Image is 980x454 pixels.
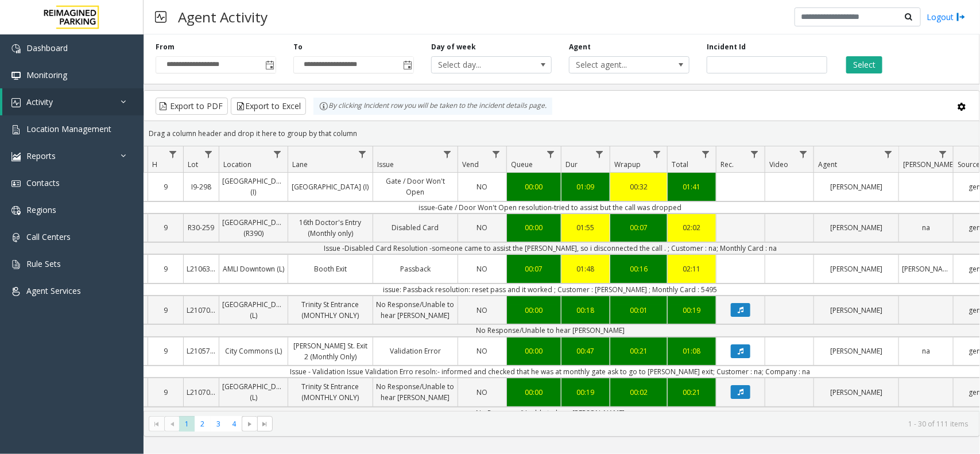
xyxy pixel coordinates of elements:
a: NO [458,384,506,401]
a: [PERSON_NAME] [814,179,898,195]
a: Dur Filter Menu [592,146,607,162]
span: Toggle popup [401,57,413,73]
span: Select agent... [570,57,665,73]
span: Dur [565,160,578,169]
a: 01:09 [561,179,610,195]
a: Wrapup Filter Menu [649,146,665,162]
a: Vend Filter Menu [489,146,504,162]
a: 00:00 [507,302,561,319]
div: 00:21 [613,346,664,356]
a: Lane Filter Menu [355,146,370,162]
a: 00:19 [668,302,716,319]
img: pageIcon [155,3,166,31]
div: 00:16 [613,263,664,274]
a: L21063900 [184,261,219,277]
div: 01:09 [564,181,607,192]
a: [PERSON_NAME] St. Exit 2 (Monthly Only) [288,337,373,365]
span: Location Management [26,123,111,134]
span: Page 2 [195,416,210,432]
label: Agent [569,42,591,52]
a: 9 [148,261,183,277]
span: Page 3 [211,416,226,432]
a: 00:16 [610,261,667,277]
span: Issue [377,160,394,169]
div: 00:00 [510,181,558,192]
span: Select day... [432,57,527,73]
a: 00:07 [507,261,561,277]
a: [PERSON_NAME] [814,261,898,277]
a: 00:21 [610,343,667,359]
a: Validation Error [373,343,458,359]
img: 'icon' [11,71,21,80]
a: NO [458,302,506,319]
a: Passback [373,261,458,277]
a: [GEOGRAPHIC_DATA] (L) [219,378,288,406]
a: 00:00 [507,219,561,236]
img: 'icon' [11,206,21,215]
a: No Response/Unable to hear [PERSON_NAME] [373,378,458,406]
label: Day of week [431,42,476,52]
button: Export to PDF [156,98,228,115]
a: L21070800 [184,302,219,319]
span: Regions [26,204,56,215]
a: [PERSON_NAME] [814,343,898,359]
label: To [293,42,303,52]
span: NO [477,387,488,397]
a: Trinity St Entrance (MONTHLY ONLY) [288,296,373,324]
span: Go to the next page [245,420,254,429]
span: Source [958,160,980,169]
span: Lot [188,160,198,169]
a: 00:01 [610,302,667,319]
div: 00:07 [613,222,664,233]
img: 'icon' [11,125,21,134]
div: 01:08 [671,346,713,356]
label: From [156,42,175,52]
a: Location Filter Menu [270,146,285,162]
div: 01:55 [564,222,607,233]
div: 00:07 [510,263,558,274]
a: 00:00 [507,384,561,401]
a: 00:00 [507,179,561,195]
a: 00:07 [610,219,667,236]
a: NO [458,219,506,236]
span: Agent [818,160,837,169]
img: logout [956,11,966,23]
div: 02:11 [671,263,713,274]
span: Page 1 [179,416,195,432]
div: 02:02 [671,222,713,233]
div: Data table [144,146,979,411]
img: 'icon' [11,233,21,242]
div: 00:47 [564,346,607,356]
a: NO [458,179,506,195]
span: Total [672,160,688,169]
a: Trinity St Entrance (MONTHLY ONLY) [288,378,373,406]
div: 00:02 [613,387,664,398]
a: 00:47 [561,343,610,359]
a: NO [458,343,506,359]
a: [GEOGRAPHIC_DATA] (L) [219,296,288,324]
a: [GEOGRAPHIC_DATA] (I) [288,179,373,195]
a: No Response/Unable to hear [PERSON_NAME] [373,296,458,324]
div: 00:32 [613,181,664,192]
a: Queue Filter Menu [543,146,559,162]
a: 9 [148,219,183,236]
span: Wrapup [614,160,641,169]
img: 'icon' [11,152,21,161]
a: 9 [148,384,183,401]
span: Rule Sets [26,258,61,269]
img: 'icon' [11,260,21,269]
span: Lane [292,160,308,169]
a: 02:11 [668,261,716,277]
span: Go to the next page [242,416,257,432]
a: Activity [2,88,144,115]
label: Incident Id [707,42,746,52]
a: Disabled Card [373,219,458,236]
span: Toggle popup [263,57,276,73]
span: NO [477,223,488,232]
a: 00:19 [561,384,610,401]
span: Activity [26,96,53,107]
a: Logout [927,11,966,23]
span: Location [223,160,251,169]
button: Export to Excel [231,98,306,115]
span: Reports [26,150,56,161]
